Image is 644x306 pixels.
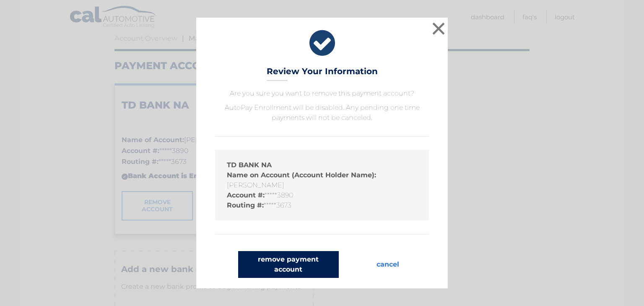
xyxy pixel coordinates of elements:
[227,201,264,209] strong: Routing #:
[227,171,376,179] strong: Name on Account (Account Holder Name):
[238,251,339,278] button: remove payment account
[370,251,406,278] button: cancel
[215,103,429,123] p: AutoPay Enrollment will be disabled. Any pending one time payments will not be canceled.
[227,191,265,199] strong: Account #:
[215,88,429,99] p: Are you sure you want to remove this payment account?
[227,161,272,169] strong: TD BANK NA
[430,20,447,37] button: ×
[267,66,378,81] h3: Review Your Information
[227,170,417,190] li: [PERSON_NAME]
